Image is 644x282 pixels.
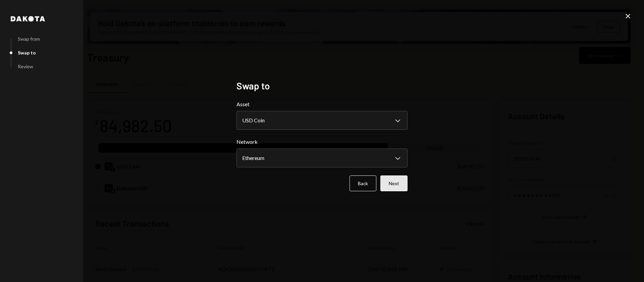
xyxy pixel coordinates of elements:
div: Swap to [18,50,36,55]
label: Asset [236,100,408,108]
button: Next [380,175,408,191]
button: Asset [236,111,408,130]
label: Network [236,138,408,146]
button: Network [236,149,408,167]
h2: Swap to [236,79,408,92]
div: Review [18,64,33,69]
button: Back [350,175,376,191]
div: Swap from [18,36,40,42]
